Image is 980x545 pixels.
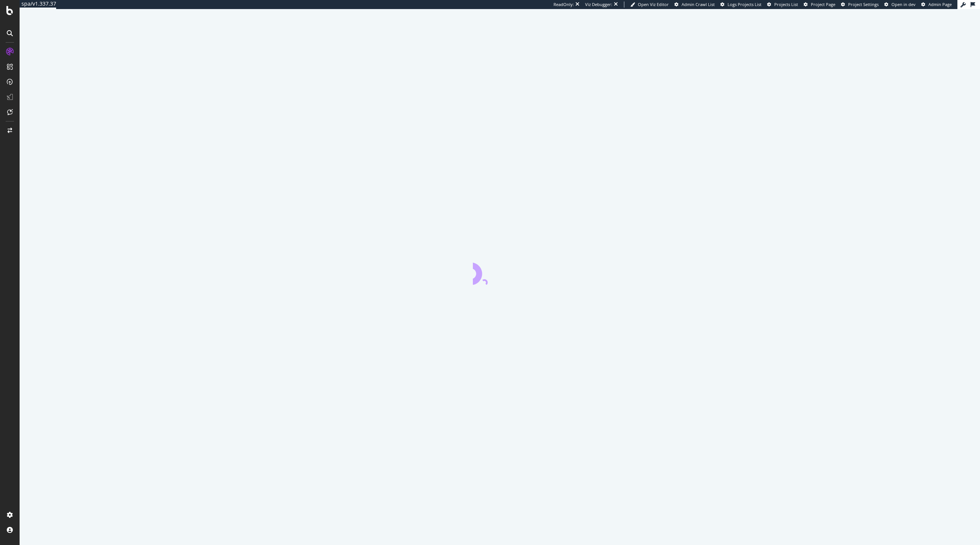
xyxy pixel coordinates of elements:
[891,2,916,7] span: Open in dev
[921,2,952,8] a: Admin Page
[674,2,715,8] a: Admin Crawl List
[804,2,835,8] a: Project Page
[585,2,612,8] div: Viz Debugger:
[720,2,761,8] a: Logs Projects List
[841,2,879,8] a: Project Settings
[553,2,574,8] div: ReadOnly:
[728,2,761,7] span: Logs Projects List
[774,2,798,7] span: Projects List
[811,2,835,7] span: Project Page
[682,2,715,7] span: Admin Crawl List
[848,2,879,7] span: Project Settings
[630,2,669,8] a: Open Viz Editor
[473,258,527,285] div: animation
[928,2,952,7] span: Admin Page
[884,2,916,8] a: Open in dev
[638,2,669,7] span: Open Viz Editor
[767,2,798,8] a: Projects List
